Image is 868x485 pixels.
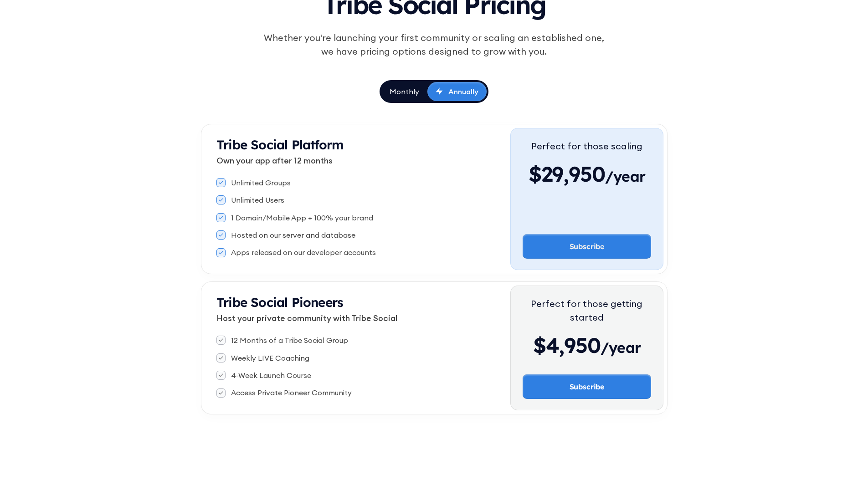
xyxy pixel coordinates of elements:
[390,87,419,97] div: Monthly
[231,247,376,257] div: Apps released on our developer accounts
[231,195,284,205] div: Unlimited Users
[523,297,651,324] div: Perfect for those getting started
[231,178,291,188] div: Unlimited Groups
[529,160,645,188] div: $29,950
[231,213,373,223] div: 1 Domain/Mobile App + 100% your brand
[216,137,344,153] strong: Tribe Social Platform
[259,31,609,58] div: Whether you're launching your first community or scaling an established one, we have pricing opti...
[231,335,348,345] div: 12 Months of a Tribe Social Group
[601,338,641,361] span: /year
[448,87,478,97] div: Annually
[231,353,309,363] div: Weekly LIVE Coaching
[231,370,311,380] div: 4-Week Launch Course
[231,388,352,398] div: Access Private Pioneer Community
[523,234,651,259] a: Subscribe
[216,294,343,310] strong: Tribe Social Pioneers
[216,312,510,324] p: Host your private community with Tribe Social
[231,230,355,240] div: Hosted on our server and database
[523,374,651,399] a: Subscribe
[216,154,510,167] p: Own your app after 12 months
[605,167,645,190] span: /year
[523,332,651,359] div: $4,950
[529,139,645,153] div: Perfect for those scaling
